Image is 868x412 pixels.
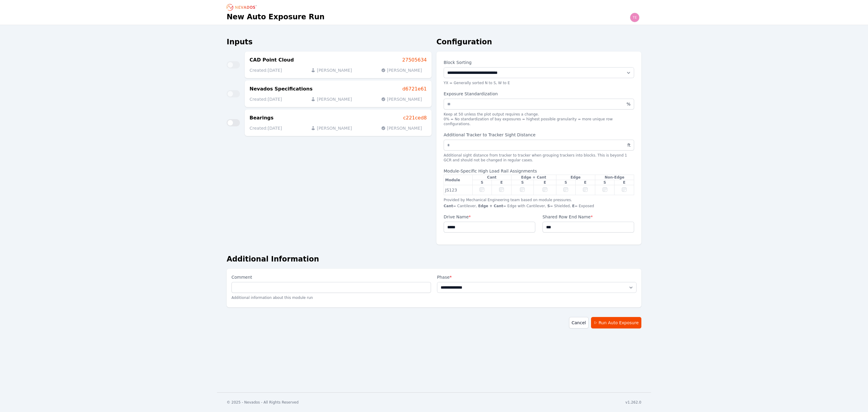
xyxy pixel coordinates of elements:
p: Created: [DATE] [250,96,282,102]
h1: New Auto Exposure Run [227,12,325,22]
div: v1.262.0 [625,400,641,405]
label: Additional Tracker to Tracker Sight Distance [444,131,634,140]
label: Shared Row End Name [542,213,634,222]
th: S [556,180,576,185]
p: [PERSON_NAME] [311,125,352,131]
p: [PERSON_NAME] [381,125,422,131]
p: Additional information about this module run [231,293,431,303]
p: YX = Generally sorted N to S, W to E [444,81,634,85]
label: Exposure Standardization [444,90,634,99]
th: E [615,180,634,185]
label: Block Sorting [444,59,634,66]
a: 27505634 [402,56,427,64]
th: Non-Edge [595,175,634,180]
div: © 2025 - Nevados - All Rights Reserved [227,400,299,405]
button: Run Auto Exposure [591,317,641,328]
a: c221ced8 [403,114,427,122]
h3: Nevados Specifications [250,85,313,93]
span: S [546,204,550,208]
th: Module [444,175,473,185]
p: [PERSON_NAME] [381,67,422,73]
th: Edge [556,175,595,180]
h2: Additional Information [227,254,641,264]
div: = Cantilever, = Edge with Cantilever, = Shielded, = Exposed [444,204,634,208]
span: Cant [444,204,453,208]
th: S [595,180,615,185]
th: Edge + Cant [511,175,556,180]
h3: CAD Point Cloud [250,56,294,64]
h3: Bearings [250,114,274,122]
p: Additional sight distance from tracker to tracker when grouping trackers into blocks. This is bey... [444,153,634,163]
th: S [511,180,533,185]
p: Created: [DATE] [250,125,282,131]
p: Keep at 50 unless the plot output requires a change. 0% = No standardization of bay exposures = h... [444,112,634,126]
a: d6721e61 [402,85,427,93]
h2: Configuration [436,37,641,47]
label: Phase [437,274,637,281]
h2: Inputs [227,37,432,47]
p: [PERSON_NAME] [311,96,352,102]
p: [PERSON_NAME] [311,67,352,73]
label: Drive Name [444,213,535,222]
th: S [472,180,492,185]
img: Ted Elliott [630,13,640,22]
a: Cancel [569,317,589,328]
span: Edge + Cant [477,204,503,208]
label: Module-Specific High Load Rail Assignments [444,167,634,175]
p: Created: [DATE] [250,67,282,73]
th: E [576,180,595,185]
th: E [492,180,511,185]
th: E [534,180,556,185]
label: Comment [231,274,431,282]
p: Provided by Mechanical Engineering team based on module pressures. [444,198,634,208]
span: E [571,204,574,208]
p: [PERSON_NAME] [381,96,422,102]
td: JS123 [444,185,473,195]
nav: Breadcrumb [227,2,259,12]
th: Cant [472,175,511,180]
